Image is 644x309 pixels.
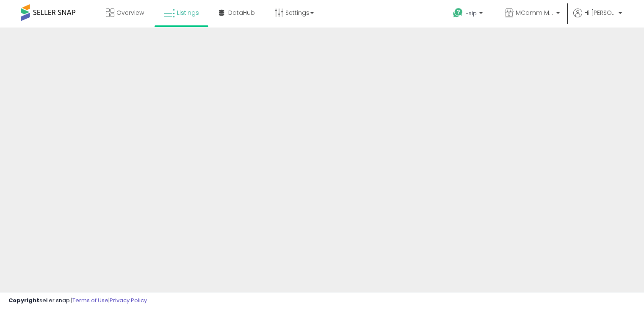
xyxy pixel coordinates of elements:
span: Listings [177,8,199,17]
span: Hi [PERSON_NAME] [584,8,616,17]
span: Help [465,10,477,17]
a: Hi [PERSON_NAME] [573,8,622,28]
span: MCamm Merchandise [516,8,554,17]
a: Help [446,1,491,28]
i: Get Help [453,8,463,18]
a: Terms of Use [72,296,108,304]
div: seller snap | | [8,297,147,305]
span: Overview [116,8,144,17]
strong: Copyright [8,296,39,304]
a: Privacy Policy [110,296,147,304]
span: DataHub [228,8,255,17]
